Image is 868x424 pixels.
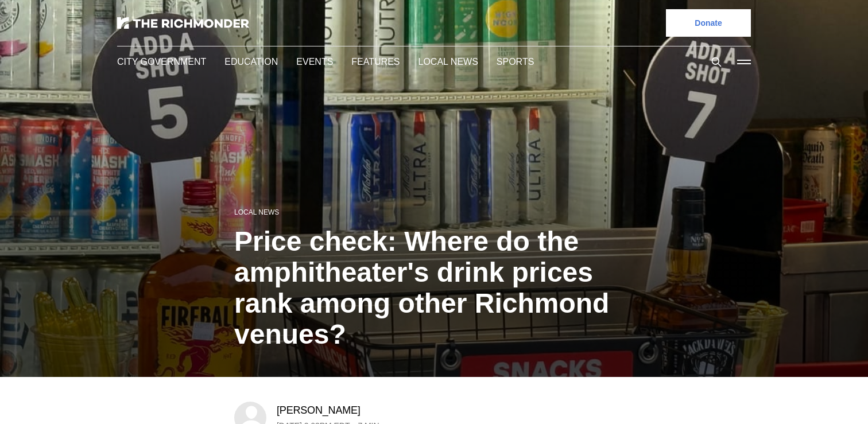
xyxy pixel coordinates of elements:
[222,55,275,68] a: Education
[117,17,249,29] img: The Richmonder
[277,403,362,417] a: [PERSON_NAME]
[708,53,725,71] button: Search this site
[409,55,466,68] a: Local News
[293,55,327,68] a: Events
[666,9,751,37] a: Donate
[117,55,203,68] a: City Government
[234,226,634,350] h1: Price check: Where do the amphitheater's drink prices rank among other Richmond venues?
[484,55,519,68] a: Sports
[346,55,390,68] a: Features
[234,207,277,217] a: Local News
